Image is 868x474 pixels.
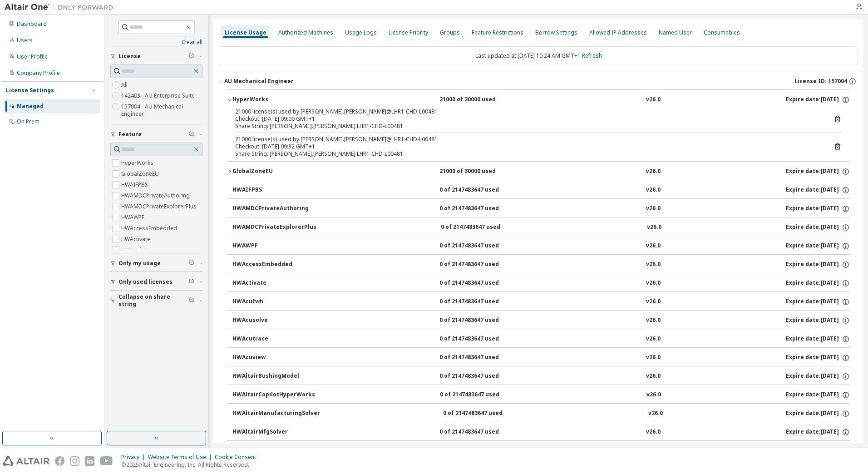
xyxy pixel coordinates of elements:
div: Share String: [PERSON_NAME].[PERSON_NAME]:LHR1-CHD-L00481 [235,150,820,158]
div: HWActivate [232,279,314,287]
button: HWAcusolve0 of 2147483647 usedv26.0Expire date:[DATE] [232,311,850,331]
div: Feature Restrictions [472,29,523,36]
label: HWAMDCPrivateExplorerPlus [121,201,198,212]
div: 0 of 2147483647 used [439,205,521,213]
span: Clear filter [189,278,194,286]
div: HWAMDCPrivateAuthoring [232,205,314,213]
a: Refresh [582,52,602,59]
label: GlobalZoneEU [121,168,161,179]
button: Only my usage [110,253,202,273]
div: HWAltairMfgSolver [232,428,314,436]
button: HWAltairBushingModel0 of 2147483647 usedv26.0Expire date:[DATE] [232,366,850,386]
div: Expire date: [DATE] [786,428,850,436]
span: Clear filter [189,260,194,267]
div: v26.0 [646,96,661,104]
div: Company Profile [17,69,60,77]
div: Expire date: [DATE] [786,410,850,418]
div: 0 of 2147483647 used [439,316,521,325]
div: On Prem [17,118,39,125]
div: HWAIFPBS [232,186,314,194]
img: altair_logo.svg [3,456,49,466]
button: Feature [110,124,202,144]
label: All [121,79,129,90]
div: v26.0 [646,186,661,194]
label: 157004 - AU Mechanical Engineer [121,101,202,119]
span: License ID: 157004 [794,78,847,85]
img: facebook.svg [55,456,64,466]
button: HWAcutrace0 of 2147483647 usedv26.0Expire date:[DATE] [232,329,850,349]
div: v26.0 [646,354,661,362]
div: Users [17,37,33,44]
div: HWAcutrace [232,335,314,343]
span: Feature [118,131,142,138]
div: License Settings [6,87,54,94]
span: Clear filter [189,297,194,304]
div: License Priority [389,29,428,36]
div: 0 of 2147483647 used [439,186,521,194]
div: 0 of 2147483647 used [439,298,521,306]
div: HyperWorks [232,96,314,104]
div: Checkout: [DATE] 09:00 GMT+1 [235,115,820,123]
div: GlobalZoneEU [232,168,314,176]
div: 0 of 2147483647 used [439,261,521,269]
label: HWAMDCPrivateAuthoring [121,190,192,201]
div: v26.0 [646,168,661,176]
button: HyperWorks21000 of 30000 usedv26.0Expire date:[DATE] [227,90,850,110]
div: v26.0 [646,205,661,213]
div: License Usage [225,29,266,36]
div: 0 of 2147483647 used [439,242,521,250]
label: HyperWorks [121,158,155,168]
div: Expire date: [DATE] [786,372,850,380]
div: Authorized Machines [278,29,333,36]
label: 142403 - AU Enterprise Suite [121,90,197,101]
span: Clear filter [189,131,194,138]
div: Expire date: [DATE] [786,168,850,176]
div: 0 of 2147483647 used [439,428,521,436]
button: HWAMDCPrivateAuthoring0 of 2147483647 usedv26.0Expire date:[DATE] [232,199,850,219]
div: Borrow Settings [535,29,577,36]
label: HWAWPF [121,212,146,223]
div: v26.0 [646,335,661,343]
div: Consumables [704,29,740,36]
div: 21000 license(s) used by [PERSON_NAME].[PERSON_NAME]@LHR1-CHD-L00481 [235,108,820,115]
div: Expire date: [DATE] [786,298,850,306]
label: HWActivate [121,234,152,245]
div: 0 of 2147483647 used [443,410,525,418]
div: 21000 of 30000 used [439,168,521,176]
div: 0 of 2147483647 used [441,223,523,232]
div: HWAcuview [232,354,314,362]
div: 0 of 2147483647 used [439,335,521,343]
div: HWAWPF [232,242,314,250]
div: v26.0 [647,223,661,232]
div: HWAltairCopilotHyperWorks [232,391,315,399]
img: youtube.svg [100,456,113,466]
p: © 2025 Altair Engineering, Inc. All Rights Reserved. [121,461,261,469]
div: HWAcusolve [232,316,314,325]
button: AU Mechanical EngineerLicense ID: 157004 [219,71,858,91]
div: HWAcufwh [232,298,314,306]
button: HWAltairCopilotHyperWorks0 of 2147483647 usedv26.0Expire date:[DATE] [232,385,850,405]
label: HWAcufwh [121,245,150,256]
div: Expire date: [DATE] [786,354,850,362]
div: v26.0 [646,279,661,287]
button: Only used licenses [110,272,202,292]
div: Expire date: [DATE] [786,223,850,232]
div: v26.0 [646,316,661,325]
div: Share String: [PERSON_NAME].[PERSON_NAME]:LHR1-CHD-L00481 [235,123,820,130]
button: GlobalZoneEU21000 of 30000 usedv26.0Expire date:[DATE] [227,162,850,182]
div: 0 of 2147483647 used [440,391,522,399]
button: Collapse on share string [110,291,202,311]
img: Altair One [5,3,118,12]
div: Usage Logs [345,29,377,36]
div: Expire date: [DATE] [786,242,850,250]
div: User Profile [17,53,48,60]
div: HWAltairBushingModel [232,372,314,380]
button: HWAIFPBS0 of 2147483647 usedv26.0Expire date:[DATE] [232,180,850,200]
label: HWAIFPBS [121,179,150,190]
button: HWActivate0 of 2147483647 usedv26.0Expire date:[DATE] [232,273,850,293]
div: Expire date: [DATE] [786,316,850,325]
button: HWAccessEmbedded0 of 2147483647 usedv26.0Expire date:[DATE] [232,255,850,275]
div: v26.0 [646,261,661,269]
span: Only my usage [118,260,161,267]
div: Named User [659,29,692,36]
